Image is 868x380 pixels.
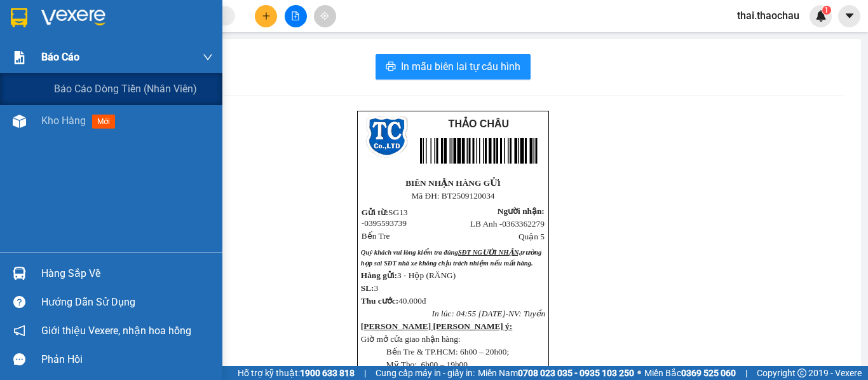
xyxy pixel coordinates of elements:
span: THẢO CHÂU [449,118,509,129]
span: thai.thaochau [727,8,810,24]
strong: BIÊN NHẬN HÀNG GỬI [405,178,501,188]
img: logo [8,5,50,47]
span: 40.000đ [398,296,426,306]
span: 1 [824,6,829,15]
span: Quận 5 [519,232,545,241]
span: SG13 - [362,208,408,228]
img: solution-icon [13,51,26,64]
span: Gửi từ: [4,93,31,102]
span: Giờ mở cửa giao nhận hàng: [361,334,461,344]
span: mới [92,115,115,129]
button: caret-down [838,5,860,27]
strong: 0369 525 060 [681,368,736,378]
img: warehouse-icon [13,267,26,280]
span: down [203,52,213,62]
span: caret-down [844,10,855,22]
span: message [13,353,25,365]
span: 3 - Hộp (RĂNG) [397,271,456,280]
sup: 1 [822,6,831,15]
div: Hàng sắp về [41,264,213,283]
strong: 0708 023 035 - 0935 103 250 [518,368,634,378]
span: Hỗ trợ kỹ thuật: [238,366,355,380]
span: plus [262,11,271,20]
span: Bến Tre [362,231,390,241]
span: Mã ĐH: BT2509120034 [53,77,137,87]
span: THẢO CHÂU [90,8,150,18]
span: file-add [291,11,300,20]
span: notification [13,325,25,337]
button: file-add [285,5,307,27]
strong: 1900 633 818 [300,368,355,378]
span: copyright [797,369,806,377]
span: Người nhận: [498,206,545,216]
strong: [PERSON_NAME] [PERSON_NAME] ý: [361,321,512,331]
div: Phản hồi [41,350,213,369]
span: Giới thiệu Vexere, nhận hoa hồng [41,323,191,339]
span: Miền Bắc [644,366,736,380]
span: Cung cấp máy in - giấy in: [376,366,475,380]
button: aim [314,5,336,27]
span: 3 [374,283,379,293]
span: Người nhận: [139,92,186,101]
span: SG13 - [4,93,51,113]
span: Quý khách vui lòng kiểm tra đúng trường hợp sai SĐT nhà xe không chịu trách nhiệm nếu... [361,249,541,267]
div: Hướng dẫn sử dụng [41,293,213,312]
span: Mã ĐH: BT2509120034 [411,191,494,201]
span: Mỹ Tho: 6h00 – 19h00 [386,360,468,369]
strong: BIÊN NHẬN HÀNG GỬI [48,65,143,74]
span: Bến Tre & TP.HCM: 6h00 – 20h00; [386,347,509,356]
span: printer [386,61,396,73]
span: Báo cáo dòng tiền (nhân viên) [54,81,197,97]
span: question-circle [13,296,25,308]
span: SĐT NGƯỜI NHẬN, [458,249,520,256]
span: In mẫu biên lai tự cấu hình [401,59,520,74]
img: warehouse-icon [13,115,26,128]
span: Kho hàng [41,115,86,127]
button: printerIn mẫu biên lai tự cấu hình [376,54,531,80]
span: [DATE] [478,309,505,318]
button: plus [255,5,277,27]
span: Gửi từ: [362,208,388,217]
span: | [364,366,366,380]
span: In lúc: 04:55 [432,309,477,318]
img: logo [366,116,408,158]
span: Thu cước: [361,296,398,306]
span: aim [320,11,329,20]
span: NV: Tuyền [508,309,545,318]
strong: Hàng gửi: [361,271,397,280]
span: LB Anh - [470,219,545,229]
span: | [745,366,747,380]
span: 0363362279 [502,219,545,229]
span: Miền Nam [478,366,634,380]
span: SL: [361,283,374,293]
span: Báo cáo [41,49,79,65]
img: icon-new-feature [815,10,827,22]
img: logo-vxr [11,8,27,27]
span: - [506,309,508,318]
span: ⚪️ [637,370,641,376]
span: 0395593739 [364,218,407,228]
